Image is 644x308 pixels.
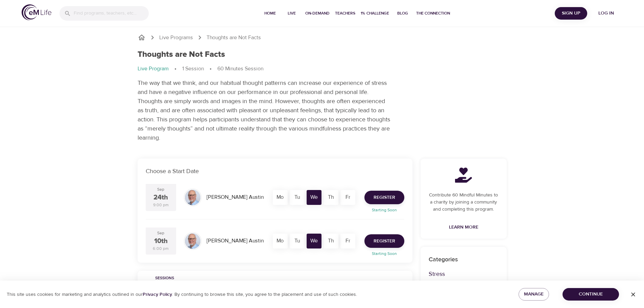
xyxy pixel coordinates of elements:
[519,288,549,301] button: Manage
[305,10,330,17] span: On-Demand
[142,275,188,282] span: Sessions
[395,10,411,17] span: Blog
[360,207,408,213] p: Starting Soon
[74,6,149,21] input: Find programs, teachers, etc...
[138,65,507,73] nav: breadcrumb
[138,65,169,73] p: Live Program
[290,234,305,248] div: Tu
[138,78,391,142] p: The way that we think, and our habitual thought patterns can increase our experience of stress an...
[204,234,266,247] div: [PERSON_NAME] Austin
[324,190,338,205] div: Th
[360,251,408,257] p: Starting Soon
[374,193,395,202] span: Register
[217,65,263,73] p: 60 Minutes Session
[374,237,395,245] span: Register
[593,9,620,18] span: Log in
[335,10,355,17] span: Teachers
[22,4,51,20] img: logo
[182,65,204,73] p: 1 Session
[207,34,261,42] p: Thoughts are Not Facts
[153,193,168,203] div: 24th
[157,230,164,236] div: Sep
[157,187,164,192] div: Sep
[273,234,288,248] div: Mo
[416,10,450,17] span: The Connection
[204,191,266,204] div: [PERSON_NAME] Austin
[429,255,499,264] p: Categories
[153,202,169,208] div: 9:00 pm
[429,279,499,288] p: Focus
[364,191,404,204] button: Register
[284,10,300,17] span: Live
[364,234,404,248] button: Register
[146,167,404,176] p: Choose a Start Date
[340,234,355,248] div: Fr
[273,190,288,205] div: Mo
[429,192,499,213] p: Contribute 60 Mindful Minutes to a charity by joining a community and completing this program.
[262,10,278,17] span: Home
[568,290,614,299] span: Continue
[154,236,168,246] div: 10th
[446,221,481,234] a: Learn More
[159,34,193,42] a: Live Programs
[429,269,499,279] p: Stress
[153,246,169,252] div: 6:00 pm
[324,234,338,248] div: Th
[563,288,619,301] button: Continue
[138,50,225,60] h1: Thoughts are Not Facts
[557,9,585,18] span: Sign Up
[307,190,321,205] div: We
[143,291,172,298] a: Privacy Policy
[361,10,389,17] span: 1% Challenge
[340,190,355,205] div: Fr
[290,190,305,205] div: Tu
[307,234,321,248] div: We
[449,223,478,232] span: Learn More
[524,290,544,299] span: Manage
[555,7,587,20] button: Sign Up
[590,7,622,20] button: Log in
[138,33,507,42] nav: breadcrumb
